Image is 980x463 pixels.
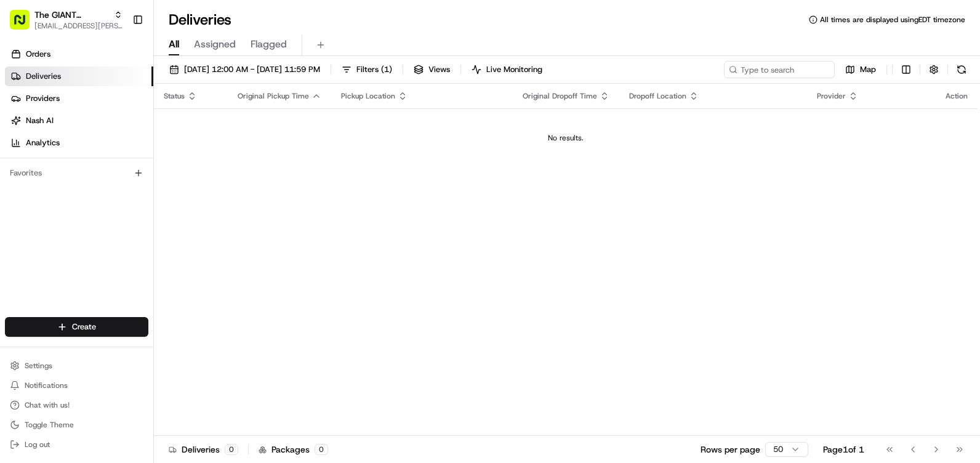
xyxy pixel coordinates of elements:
[5,163,148,183] div: Favorites
[5,416,148,433] button: Toggle Theme
[12,180,22,190] div: 📗
[164,61,326,78] button: [DATE] 12:00 AM - [DATE] 11:59 PM
[701,443,760,456] p: Rows per page
[466,61,548,78] button: Live Monitoring
[26,137,60,148] span: Analytics
[486,64,542,75] span: Live Monitoring
[26,115,54,126] span: Nash AI
[5,397,148,414] button: Chat with us!
[820,15,965,25] span: All times are displayed using EDT timezone
[122,209,149,218] span: Pylon
[381,64,392,75] span: ( 1 )
[5,44,153,64] a: Orders
[823,443,864,456] div: Page 1 of 1
[5,66,153,86] a: Deliveries
[34,21,122,31] button: [EMAIL_ADDRESS][PERSON_NAME][DOMAIN_NAME]
[251,37,287,52] span: Flagged
[164,91,185,101] span: Status
[860,64,876,75] span: Map
[26,93,60,104] span: Providers
[946,91,968,101] div: Action
[5,436,148,453] button: Log out
[25,380,68,390] span: Notifications
[194,37,236,52] span: Assigned
[12,118,34,140] img: 1736555255976-a54dd68f-1ca7-489b-9aae-adbdc363a1c4
[5,357,148,374] button: Settings
[99,174,203,196] a: 💻API Documentation
[225,444,238,455] div: 0
[25,361,52,371] span: Settings
[25,420,74,430] span: Toggle Theme
[5,133,153,153] a: Analytics
[953,61,970,78] button: Refresh
[169,443,238,456] div: Deliveries
[209,121,224,136] button: Start new chat
[5,377,148,394] button: Notifications
[26,49,50,60] span: Orders
[341,91,395,101] span: Pickup Location
[7,174,99,196] a: 📗Knowledge Base
[12,49,224,69] p: Welcome 👋
[315,444,328,455] div: 0
[32,79,203,92] input: Clear
[12,12,37,37] img: Nash
[408,61,456,78] button: Views
[238,91,309,101] span: Original Pickup Time
[5,111,153,131] a: Nash AI
[817,91,846,101] span: Provider
[25,179,94,191] span: Knowledge Base
[25,440,50,449] span: Log out
[72,321,96,332] span: Create
[25,400,70,410] span: Chat with us!
[724,61,835,78] input: Type to search
[34,9,109,21] button: The GIANT Company
[5,5,127,34] button: The GIANT Company[EMAIL_ADDRESS][PERSON_NAME][DOMAIN_NAME]
[336,61,398,78] button: Filters(1)
[42,118,202,130] div: Start new chat
[87,208,149,218] a: Powered byPylon
[169,10,231,30] h1: Deliveries
[428,64,450,75] span: Views
[159,133,973,143] div: No results.
[629,91,686,101] span: Dropoff Location
[356,64,392,75] span: Filters
[42,130,156,140] div: We're available if you need us!
[184,64,320,75] span: [DATE] 12:00 AM - [DATE] 11:59 PM
[5,317,148,337] button: Create
[840,61,882,78] button: Map
[169,37,179,52] span: All
[26,71,61,82] span: Deliveries
[5,89,153,108] a: Providers
[523,91,597,101] span: Original Dropoff Time
[116,179,198,191] span: API Documentation
[259,443,328,456] div: Packages
[104,180,114,190] div: 💻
